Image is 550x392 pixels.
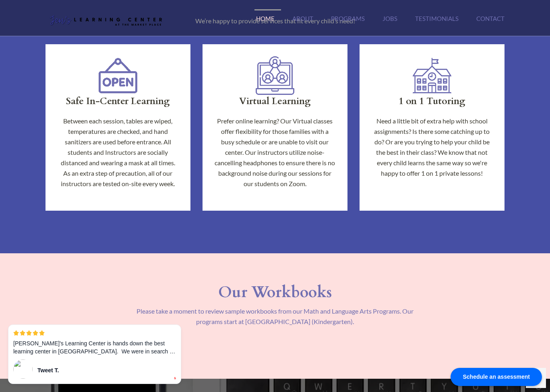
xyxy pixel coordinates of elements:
[37,366,164,374] div: Tweet T.
[215,96,335,107] h3: Virtual Learning
[58,96,178,107] h3: Safe In-Center Learning
[13,359,33,379] img: 60s.jpg
[383,15,397,32] a: Jobs
[58,116,178,189] p: Between each session, tables are wiped, temperatures are checked, and hand sanitizers are used be...
[99,56,137,95] img: https://jenslearningcenter.com/wp-content/uploads/2021/04/open-96.png
[292,15,313,32] a: About
[451,368,542,386] div: Schedule an assessment
[215,116,335,189] p: Prefer online learning? Our Virtual classes offer flexibility for those families with a busy sche...
[372,96,492,107] h3: 1 on 1 Tutoring
[45,9,166,33] img: Jen's Learning Center Logo Transparent
[372,116,492,179] p: Need a little bit of extra help with school assignments? Is there some catching up to do? Or are ...
[476,15,505,32] a: Contact
[331,15,365,32] a: Programs
[415,15,459,32] a: Testimonials
[136,306,414,327] p: Please take a moment to review sample workbooks from our Math and Language Arts Programs. Our pro...
[13,339,176,355] p: [PERSON_NAME]'s Learning Center is hands down the best learning center in [GEOGRAPHIC_DATA]. We w...
[256,56,294,95] img: https://jenslearningcenter.com/wp-content/uploads/2021/04/virtual-96.png
[413,56,451,95] img: https://jenslearningcenter.com/wp-content/uploads/2021/04/school-96.png
[256,15,275,32] a: Home
[136,284,414,301] h2: Our Workbooks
